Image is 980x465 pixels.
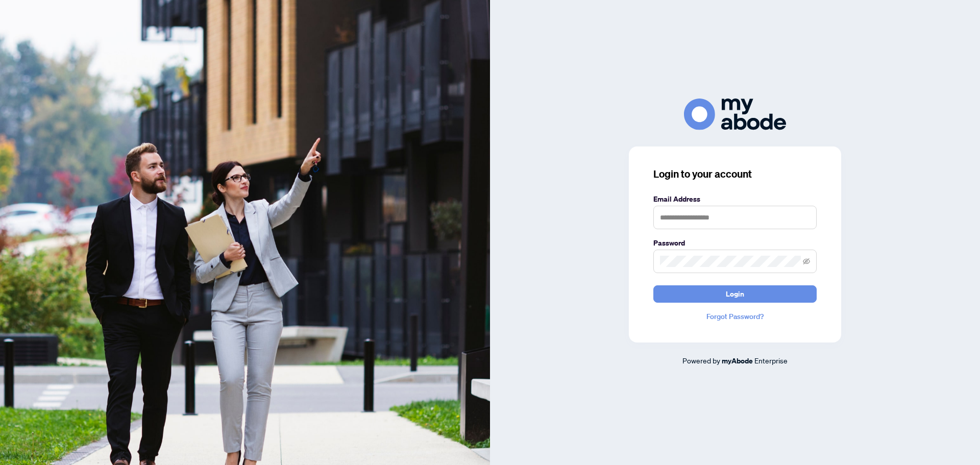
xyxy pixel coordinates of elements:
[803,258,810,265] span: eye-invisible
[653,285,817,303] button: Login
[722,355,753,366] a: myAbode
[653,193,817,205] label: Email Address
[682,356,720,365] span: Powered by
[754,356,788,365] span: Enterprise
[653,311,817,322] a: Forgot Password?
[684,99,786,130] img: ma-logo
[726,286,744,302] span: Login
[653,167,817,181] h3: Login to your account
[653,237,817,249] label: Password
